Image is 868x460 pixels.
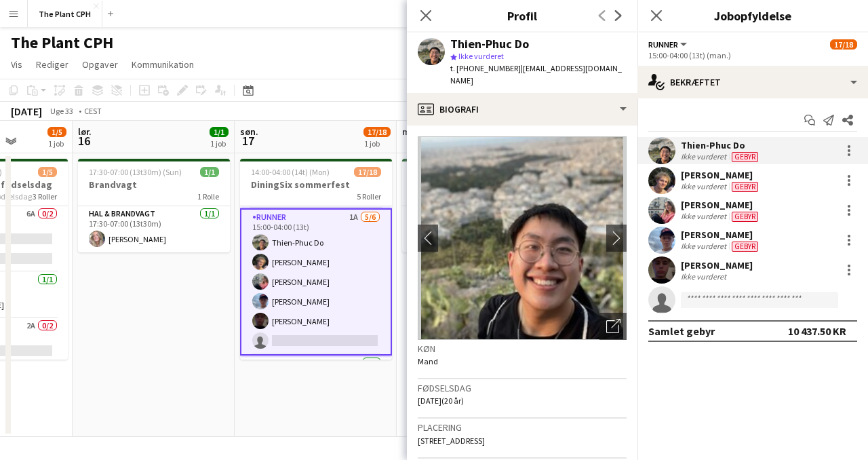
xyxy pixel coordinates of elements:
span: Gebyr [732,242,758,252]
span: 1/1 [200,167,219,177]
span: 17 [238,133,258,149]
span: Gebyr [732,212,758,222]
div: 1 job [364,138,390,149]
div: 15:00-04:00 (13t) (man.) [648,50,857,60]
div: Ikke vurderet [681,271,729,282]
div: Bekræftet [637,66,868,98]
span: [STREET_ADDRESS] [418,436,485,446]
div: Samlet gebyr [648,324,715,338]
div: [PERSON_NAME] [681,169,761,181]
span: Runner [648,39,678,50]
span: Ikke vurderet [458,51,504,61]
h3: Brandvagt [78,178,230,191]
h3: DiningSix sommerfest [402,178,554,191]
h3: Profil [407,7,637,24]
span: 3 Roller [33,191,57,202]
h3: Fødselsdag [418,382,627,394]
span: 5 Roller [357,191,381,202]
app-card-role: Afvikler (efter midnat)1/100:00-04:00 (4t)[PERSON_NAME] [402,206,554,252]
h3: Køn [418,343,627,355]
span: 1/1 [210,127,229,137]
div: [PERSON_NAME] [681,229,761,241]
app-card-role: Tjener1/1 [240,356,392,402]
span: 17:30-07:00 (13t30m) (Sun) [89,167,182,177]
div: [PERSON_NAME] [681,259,753,271]
span: t. [PHONE_NUMBER] [450,63,521,73]
div: Åbn foto pop-in [599,313,627,340]
a: Kommunikation [126,56,199,73]
app-job-card: 17:30-07:00 (13t30m) (Sun)1/1Brandvagt1 RolleHal & brandvagt1/117:30-07:00 (13t30m)[PERSON_NAME] [78,159,230,252]
span: lør. [78,126,92,138]
div: [PERSON_NAME] [681,199,761,211]
span: Rediger [36,58,68,71]
div: Ikke vurderet [681,181,729,192]
span: 14:00-04:00 (14t) (Mon) [251,167,330,177]
div: Teamet har forskellige gebyrer end i rollen [729,211,761,222]
div: 1 job [210,138,228,149]
span: 17/18 [830,39,857,50]
span: søn. [240,126,258,138]
div: Teamet har forskellige gebyrer end i rollen [729,151,761,162]
span: Gebyr [732,152,758,162]
span: Gebyr [732,182,758,192]
span: Vis [11,58,22,71]
app-card-role: Hal & brandvagt1/117:30-07:00 (13t30m)[PERSON_NAME] [78,206,230,252]
a: Rediger [31,56,74,73]
span: [DATE] (20 år) [418,396,464,406]
span: Opgaver [82,58,118,71]
span: Mand [418,356,438,366]
app-job-card: 00:00-04:00 (4t)1/1DiningSix sommerfest1 RolleAfvikler (efter midnat)1/100:00-04:00 (4t)[PERSON_N... [402,159,554,252]
h1: The Plant CPH [11,33,113,53]
div: Biografi [407,93,637,126]
a: Opgaver [77,56,123,73]
span: 18 [400,133,424,149]
a: Vis [5,56,28,73]
div: Ikke vurderet [681,211,729,222]
app-job-card: 14:00-04:00 (14t) (Mon)17/18DiningSix sommerfest5 Roller[PERSON_NAME][PERSON_NAME][PERSON_NAME]Ru... [240,159,392,360]
div: Thien-Phuc Do [450,38,529,50]
div: Thien-Phuc Do [681,139,761,151]
div: 10 437.50 KR [788,324,846,338]
span: | [EMAIL_ADDRESS][DOMAIN_NAME] [450,63,622,85]
span: 1 Rolle [197,191,219,202]
span: 17/18 [354,167,381,177]
span: Uge 33 [45,106,79,116]
span: 16 [76,133,92,149]
h3: Jobopfyldelse [637,7,868,24]
div: Ikke vurderet [681,151,729,162]
button: The Plant CPH [28,1,102,27]
div: Ikke vurderet [681,241,729,252]
span: 1/5 [38,167,57,177]
div: CEST [84,106,102,116]
div: Teamet har forskellige gebyrer end i rollen [729,181,761,192]
span: Kommunikation [132,58,194,71]
div: 1 job [48,138,66,149]
div: Teamet har forskellige gebyrer end i rollen [729,241,761,252]
h3: DiningSix sommerfest [240,178,392,191]
app-card-role: Runner1A5/615:00-04:00 (13t)Thien-Phuc Do[PERSON_NAME][PERSON_NAME][PERSON_NAME][PERSON_NAME] [240,208,392,356]
img: Mandskabs avatar eller foto [418,136,627,340]
div: [DATE] [11,104,42,118]
h3: Placering [418,421,627,434]
span: 17/18 [363,127,391,137]
span: man. [402,126,424,138]
button: Runner [648,39,689,50]
span: 1/5 [47,127,66,137]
